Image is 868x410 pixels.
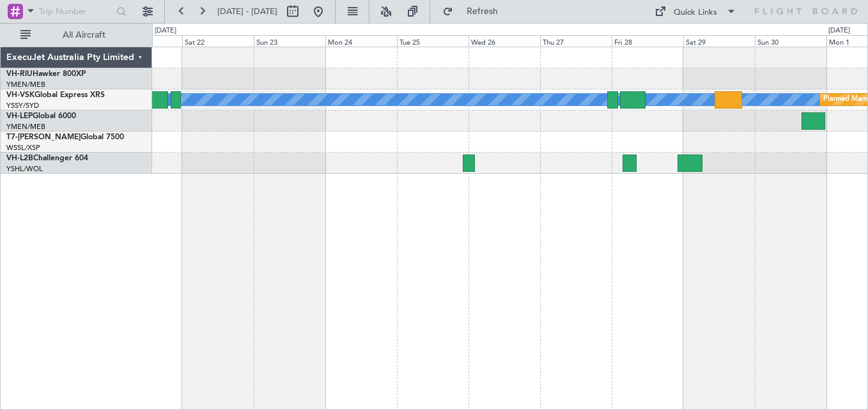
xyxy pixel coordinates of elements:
span: Refresh [456,7,509,16]
button: All Aircraft [14,25,139,45]
span: [DATE] - [DATE] [217,6,277,17]
div: [DATE] [828,26,850,36]
span: VH-RIU [6,70,33,78]
div: Sun 30 [755,35,826,47]
button: Quick Links [648,1,743,22]
a: YMEN/MEB [6,80,45,89]
span: VH-VSK [6,91,35,99]
a: YSSY/SYD [6,101,39,110]
div: [DATE] [155,26,176,36]
a: VH-RIUHawker 800XP [6,70,86,78]
div: Sat 22 [182,35,254,47]
div: Wed 26 [469,35,540,47]
button: Refresh [437,1,513,22]
a: YMEN/MEB [6,122,45,132]
a: YSHL/WOL [6,164,43,174]
span: T7-[PERSON_NAME] [6,133,81,141]
input: Trip Number [39,2,112,21]
a: VH-VSKGlobal Express XRS [6,91,105,99]
span: All Aircraft [33,31,135,40]
div: Sun 23 [254,35,325,47]
div: Tue 25 [397,35,469,47]
div: Mon 24 [325,35,397,47]
a: VH-LEPGlobal 6000 [6,112,76,120]
a: VH-L2BChallenger 604 [6,155,88,162]
a: WSSL/XSP [6,143,40,153]
div: Fri 28 [612,35,683,47]
div: Sat 29 [683,35,755,47]
div: Quick Links [674,6,717,19]
a: T7-[PERSON_NAME]Global 7500 [6,133,124,141]
span: VH-LEP [6,112,33,120]
div: Thu 27 [540,35,612,47]
span: VH-L2B [6,155,33,162]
